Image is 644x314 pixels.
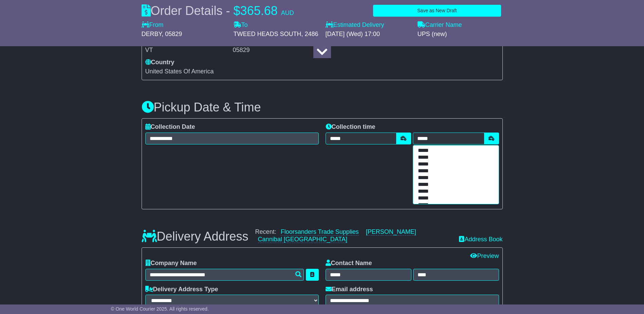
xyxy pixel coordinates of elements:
span: , 2486 [301,31,318,37]
label: To [234,21,248,29]
h3: Pickup Date & Time [142,101,503,114]
span: 365.68 [240,4,278,18]
a: Address Book [459,236,502,243]
span: TWEED HEADS SOUTH [234,31,301,37]
span: , 05829 [162,31,182,37]
div: [DATE] (Wed) 17:00 [326,31,411,38]
label: From [142,21,164,29]
span: United States Of America [145,68,214,75]
h3: Delivery Address [142,230,249,243]
button: Save as New Draft [373,5,501,17]
label: Collection time [326,123,375,131]
span: AUD [281,10,294,16]
span: $ [234,4,240,18]
div: UPS (new) [418,31,503,38]
span: © One World Courier 2025. All rights reserved. [111,306,209,312]
div: VT [145,47,231,54]
label: Estimated Delivery [326,21,411,29]
a: Preview [470,252,499,259]
div: Recent: [255,228,453,243]
a: Floorsanders Trade Supplies [281,228,359,235]
label: Company Name [145,260,197,267]
label: Delivery Address Type [145,286,218,293]
label: Carrier Name [418,21,462,29]
div: Order Details - [142,3,294,18]
a: Cannibal [GEOGRAPHIC_DATA] [258,236,347,243]
label: Collection Date [145,123,195,131]
label: Email address [326,286,373,293]
span: DERBY [142,31,162,37]
label: Country [145,59,174,66]
a: [PERSON_NAME] [366,228,416,235]
label: Contact Name [326,260,372,267]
